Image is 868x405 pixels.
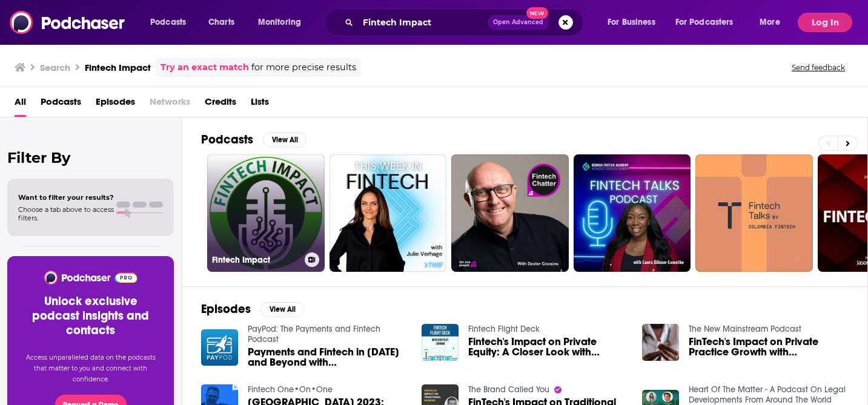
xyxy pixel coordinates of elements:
[798,13,852,32] button: Log In
[250,13,317,32] button: open menu
[493,19,543,25] span: Open Advanced
[251,61,356,74] span: for more precise results
[526,7,548,19] span: New
[10,11,126,34] img: Podchaser - Follow, Share and Rate Podcasts
[689,337,848,357] a: FinTech's Impact on Private Practice Growth with Mario Amaro
[599,13,671,32] button: open menu
[150,92,190,117] span: Networks
[248,347,407,367] a: Payments and Fintech in 2020 and Beyond with Jason Pereira of Fintech Impact: Ep 84
[248,384,333,395] a: Fintech One•On•One
[336,8,595,36] div: Search podcasts, credits, & more...
[201,301,304,317] a: EpisodesView All
[468,337,628,357] a: Fintech's Impact on Private Equity: A Closer Look with Chiara Bondesan
[468,337,628,357] span: Fintech's Impact on Private Equity: A Closer Look with [PERSON_NAME]
[201,132,253,147] h2: Podcasts
[43,271,138,285] img: Podchaser - Follow, Share and Rate Podcasts
[200,13,242,32] a: Charts
[251,92,269,117] a: Lists
[668,13,751,32] button: open menu
[205,92,236,117] a: Credits
[161,61,249,74] a: Try an exact match
[212,255,300,265] h3: Fintech Impact
[142,13,202,32] button: open menu
[96,92,135,117] a: Episodes
[201,132,306,147] a: PodcastsView All
[40,62,70,73] h3: Search
[258,14,301,31] span: Monitoring
[689,324,801,334] a: The New Mainstream Podcast
[201,301,251,317] h2: Episodes
[422,324,459,361] img: Fintech's Impact on Private Equity: A Closer Look with Chiara Bondesan
[751,13,795,32] button: open menu
[488,15,549,30] button: Open AdvancedNew
[18,193,114,202] span: Want to filter your results?
[689,337,848,357] span: FinTech's Impact on Private Practice Growth with [PERSON_NAME]
[7,149,174,166] h2: Filter By
[150,14,186,31] span: Podcasts
[788,62,849,73] button: Send feedback
[260,302,304,317] button: View All
[207,154,325,272] a: Fintech Impact
[208,14,234,31] span: Charts
[85,62,151,73] h3: Fintech Impact
[22,352,159,385] p: Access unparalleled data on the podcasts that matter to you and connect with confidence.
[468,324,540,334] a: Fintech Flight Deck
[18,205,114,222] span: Choose a tab above to access filters.
[263,133,306,147] button: View All
[608,14,655,31] span: For Business
[248,324,380,344] a: PayPod: The Payments and Fintech Podcast
[201,329,238,366] img: Payments and Fintech in 2020 and Beyond with Jason Pereira of Fintech Impact: Ep 84
[675,14,734,31] span: For Podcasters
[41,92,81,117] a: Podcasts
[248,347,407,367] span: Payments and Fintech in [DATE] and Beyond with [PERSON_NAME] of Fintech Impact: Ep 84
[15,92,26,117] a: All
[642,324,679,361] img: FinTech's Impact on Private Practice Growth with Mario Amaro
[760,14,780,31] span: More
[689,384,846,405] a: Heart Of The Matter - A Podcast On Legal Developments From Around The World
[468,384,549,395] a: The Brand Called You
[22,294,159,338] h3: Unlock exclusive podcast insights and contacts
[358,13,488,32] input: Search podcasts, credits, & more...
